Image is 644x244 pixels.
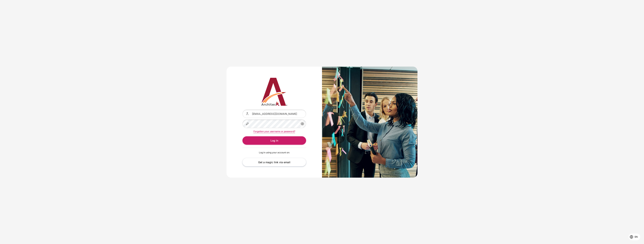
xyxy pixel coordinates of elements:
[242,151,306,154] p: Log in using your account on:
[242,78,306,106] img: Architeck 12
[242,110,306,118] input: Username or email
[242,136,306,145] button: Log in
[629,234,640,240] button: Languages
[242,78,306,106] a: Architeck 12 Architeck 12
[253,130,295,133] a: Forgotten your username or password?
[635,235,638,239] span: en
[242,158,306,166] a: Get a magic link via email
